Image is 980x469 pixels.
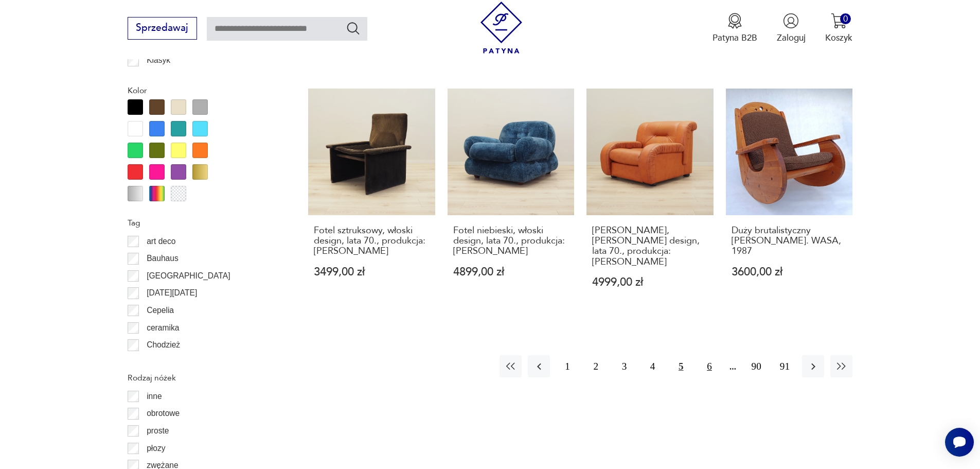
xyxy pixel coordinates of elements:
button: 2 [585,355,607,377]
p: Kolor [128,84,279,97]
p: 4899,00 zł [453,267,569,277]
a: Duży brutalistyczny fotel bujany. WASA, 1987Duży brutalistyczny [PERSON_NAME]. WASA, 19873600,00 zł [726,89,853,312]
p: Ćmielów [147,356,177,369]
a: Fotel rudy, duński design, lata 70., produkcja: Dania[PERSON_NAME], [PERSON_NAME] design, lata 70... [586,89,714,312]
h3: Fotel sztruksowy, włoski design, lata 70., produkcja: [PERSON_NAME] [314,225,430,257]
button: 0Koszyk [825,13,852,44]
h3: Fotel niebieski, włoski design, lata 70., produkcja: [PERSON_NAME] [453,225,569,257]
button: 5 [670,355,692,377]
p: Cepelia [147,304,174,317]
img: Ikona medalu [727,13,743,29]
a: Sprzedawaj [128,25,197,33]
iframe: Smartsupp widget button [945,428,974,457]
p: Patyna B2B [712,32,757,44]
img: Patyna - sklep z meblami i dekoracjami vintage [475,2,527,54]
p: 4999,00 zł [592,277,708,288]
p: [GEOGRAPHIC_DATA] [147,269,230,283]
p: Rodzaj nóżek [128,371,279,385]
button: 6 [698,355,720,377]
div: 0 [840,13,851,24]
p: ceramika [147,321,179,335]
p: Zaloguj [777,32,806,44]
h3: [PERSON_NAME], [PERSON_NAME] design, lata 70., produkcja: [PERSON_NAME] [592,225,708,268]
button: Zaloguj [777,13,806,44]
a: Fotel niebieski, włoski design, lata 70., produkcja: WłochyFotel niebieski, włoski design, lata 7... [448,89,575,312]
a: Ikona medaluPatyna B2B [712,13,757,44]
p: art deco [147,235,175,248]
p: inne [147,390,162,403]
h3: Duży brutalistyczny [PERSON_NAME]. WASA, 1987 [732,225,847,257]
p: Bauhaus [147,252,179,265]
button: 91 [774,355,796,377]
button: 4 [642,355,664,377]
p: Tag [128,216,279,230]
img: Ikonka użytkownika [783,13,799,29]
p: Koszyk [825,32,852,44]
p: 3499,00 zł [314,267,430,277]
button: Patyna B2B [712,13,757,44]
p: Klasyk [147,54,170,67]
img: Ikona koszyka [831,13,847,29]
button: Sprzedawaj [128,17,197,40]
p: płozy [147,442,165,455]
button: Szukaj [346,21,361,36]
p: [DATE][DATE] [147,286,197,300]
p: obrotowe [147,407,180,420]
p: 3600,00 zł [732,267,847,277]
p: proste [147,424,169,438]
button: 1 [556,355,578,377]
button: 3 [613,355,635,377]
a: Fotel sztruksowy, włoski design, lata 70., produkcja: WłochyFotel sztruksowy, włoski design, lata... [308,89,435,312]
button: 90 [745,355,768,377]
p: Chodzież [147,338,180,352]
